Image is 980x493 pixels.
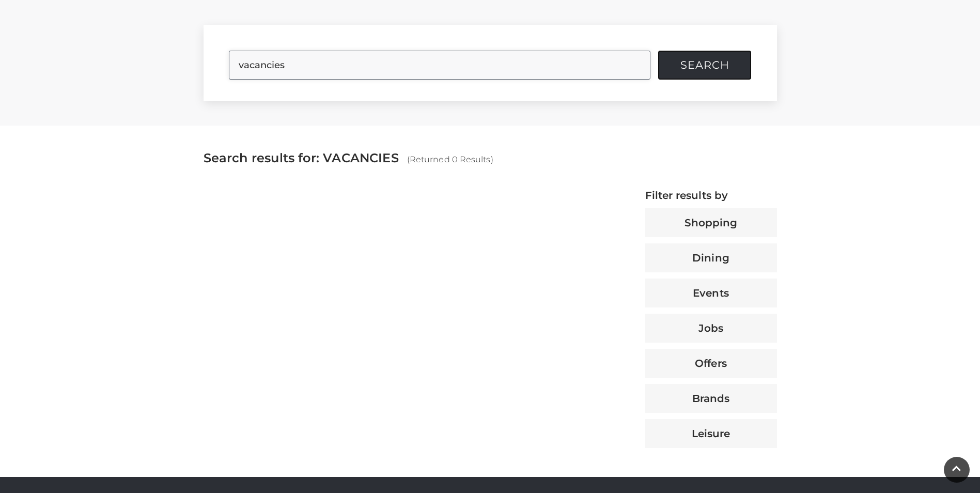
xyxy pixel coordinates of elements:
[645,314,777,343] button: Jobs
[645,279,777,307] button: Events
[204,150,399,165] span: Search results for: VACANCIES
[680,60,729,70] span: Search
[645,189,777,202] h4: Filter results by
[407,155,493,164] span: (Returned 0 Results)
[645,384,777,413] button: Brands
[645,419,777,448] button: Leisure
[645,243,777,272] button: Dining
[229,51,650,80] input: Search Site
[645,349,777,378] button: Offers
[645,208,777,237] button: Shopping
[658,51,751,80] button: Search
